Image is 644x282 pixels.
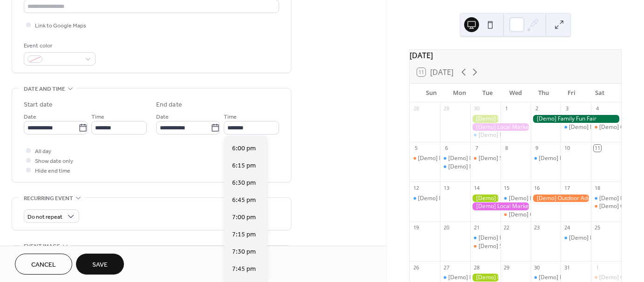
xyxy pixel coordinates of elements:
[529,84,557,102] div: Thu
[534,105,541,112] div: 2
[232,229,256,239] span: 7:15 pm
[24,112,36,122] span: Date
[232,264,256,274] span: 7:45 pm
[534,224,541,231] div: 23
[24,194,73,203] span: Recurring event
[24,84,65,94] span: Date and time
[470,123,531,131] div: [Demo] Local Market
[410,50,621,61] div: [DATE]
[479,234,549,242] div: [Demo] Morning Yoga Bliss
[531,115,621,123] div: [Demo] Family Fun Fair
[35,156,73,166] span: Show date only
[503,105,510,112] div: 1
[563,145,570,152] div: 10
[594,105,601,112] div: 4
[473,224,480,231] div: 21
[24,242,60,251] span: Event image
[412,105,419,112] div: 28
[470,234,500,242] div: [Demo] Morning Yoga Bliss
[591,195,621,202] div: [Demo] Morning Yoga Bliss
[594,224,601,231] div: 25
[503,264,510,271] div: 29
[470,242,500,250] div: [Demo] Seniors' Social Tea
[445,84,473,102] div: Mon
[417,84,445,102] div: Sun
[473,84,501,102] div: Tue
[24,41,94,51] div: Event color
[591,123,621,131] div: [Demo] Open Mic Night
[534,184,541,191] div: 16
[35,166,70,176] span: Hide end time
[412,224,419,231] div: 19
[31,260,56,270] span: Cancel
[586,84,614,102] div: Sat
[440,274,470,282] div: [Demo] Morning Yoga Bliss
[412,184,419,191] div: 12
[35,21,86,31] span: Link to Google Maps
[594,264,601,271] div: 1
[232,143,256,153] span: 6:00 pm
[473,184,480,191] div: 14
[232,161,256,170] span: 6:15 pm
[594,184,601,191] div: 18
[557,84,585,102] div: Fri
[448,154,515,162] div: [Demo] Fitness Bootcamp
[531,195,591,202] div: [Demo] Outdoor Adventure Day
[443,264,450,271] div: 27
[561,234,591,242] div: [Demo] Morning Yoga Bliss
[232,212,256,222] span: 7:00 pm
[156,100,182,110] div: End date
[534,264,541,271] div: 30
[443,105,450,112] div: 29
[473,264,480,271] div: 28
[448,163,519,171] div: [Demo] Morning Yoga Bliss
[232,195,256,205] span: 6:45 pm
[224,112,237,122] span: Time
[470,195,500,202] div: [Demo] Gardening Workshop
[479,131,549,139] div: [Demo] Morning Yoga Bliss
[503,184,510,191] div: 15
[531,274,561,282] div: [Demo] Morning Yoga Bliss
[440,154,470,162] div: [Demo] Fitness Bootcamp
[443,145,450,152] div: 6
[232,247,256,256] span: 7:30 pm
[410,195,440,202] div: [Demo] Morning Yoga Bliss
[569,234,640,242] div: [Demo] Morning Yoga Bliss
[509,211,589,219] div: [Demo] Culinary Cooking Class
[473,145,480,152] div: 7
[563,184,570,191] div: 17
[440,163,470,171] div: [Demo] Morning Yoga Bliss
[503,145,510,152] div: 8
[470,115,500,123] div: [Demo] Gardening Workshop
[232,178,256,188] span: 6:30 pm
[539,274,610,282] div: [Demo] Morning Yoga Bliss
[534,145,541,152] div: 9
[470,131,500,139] div: [Demo] Morning Yoga Bliss
[448,274,519,282] div: [Demo] Morning Yoga Bliss
[473,105,480,112] div: 30
[412,264,419,271] div: 26
[470,202,531,210] div: [Demo] Local Market
[24,100,53,110] div: Start date
[76,254,124,275] button: Save
[15,254,72,275] a: Cancel
[418,195,489,202] div: [Demo] Morning Yoga Bliss
[91,112,104,122] span: Time
[418,154,493,162] div: [Demo] Book Club Gathering
[531,154,561,162] div: [Demo] Morning Yoga Bliss
[92,260,108,270] span: Save
[563,105,570,112] div: 3
[501,84,529,102] div: Wed
[563,224,570,231] div: 24
[156,112,169,122] span: Date
[539,154,610,162] div: [Demo] Morning Yoga Bliss
[410,154,440,162] div: [Demo] Book Club Gathering
[594,145,601,152] div: 11
[470,154,500,162] div: [Demo] Seniors' Social Tea
[509,195,580,202] div: [Demo] Morning Yoga Bliss
[470,274,500,282] div: [Demo] Gardening Workshop
[569,123,640,131] div: [Demo] Morning Yoga Bliss
[443,184,450,191] div: 13
[479,154,548,162] div: [Demo] Seniors' Social Tea
[561,123,591,131] div: [Demo] Morning Yoga Bliss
